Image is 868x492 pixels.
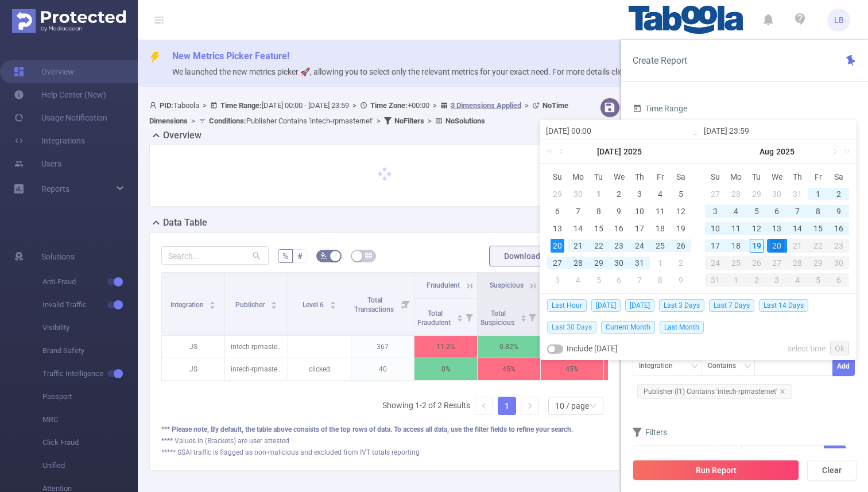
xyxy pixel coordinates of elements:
td: July 13, 2025 [547,220,568,237]
span: Last 3 Days [659,299,704,312]
div: 28 [571,256,585,270]
td: July 26, 2025 [671,237,691,254]
div: 31 [705,273,726,287]
img: Protected Media [12,9,126,33]
div: 9 [612,204,626,218]
span: Total Fraudulent [417,309,452,327]
td: July 31, 2025 [629,254,650,272]
span: Su [705,172,726,182]
td: August 4, 2025 [568,272,588,289]
div: 23 [828,239,849,253]
span: Reports [41,184,69,193]
i: icon: down [691,363,698,371]
div: 6 [612,273,626,287]
span: Traffic Intelligence [42,362,138,385]
td: July 6, 2025 [547,203,568,220]
span: Time Range [633,104,687,113]
td: July 30, 2025 [609,254,630,272]
a: Help Center (New) [14,83,106,106]
th: Sun [547,168,568,185]
div: 19 [674,222,688,235]
span: Su [547,172,568,182]
span: Brand Safety [42,339,138,362]
div: 29 [551,187,564,201]
td: August 12, 2025 [746,220,767,237]
td: July 8, 2025 [588,203,609,220]
span: Taboola [DATE] 00:00 - [DATE] 23:59 +00:00 [149,101,568,125]
li: 1 [498,397,516,415]
div: 1 [811,187,825,201]
div: 20 [551,239,564,253]
span: Mo [726,172,746,182]
div: 30 [571,187,585,201]
a: Aug [758,140,775,163]
span: Unified [42,454,138,477]
td: August 20, 2025 [767,237,788,254]
span: Sa [671,172,691,182]
a: Overview [14,60,74,83]
td: August 28, 2025 [787,254,808,272]
span: Visibility [42,316,138,339]
div: 1 [653,256,667,270]
button: Run Report [633,460,799,481]
td: July 12, 2025 [671,203,691,220]
div: 29 [592,256,606,270]
div: Sort [456,313,463,320]
span: Fr [808,172,828,182]
th: Sun [705,168,726,185]
div: 21 [787,239,808,253]
td: August 21, 2025 [787,237,808,254]
div: 3 [551,273,564,287]
div: 8 [592,204,606,218]
span: [DATE] [591,299,621,312]
span: Click Fraud [42,431,138,454]
a: 2025 [622,140,643,163]
div: 18 [729,239,743,253]
i: icon: caret-down [330,304,336,308]
div: 9 [674,273,688,287]
div: 14 [571,222,585,235]
b: PID: [160,101,173,110]
span: Anti-Fraud [42,270,138,293]
td: August 6, 2025 [767,203,788,220]
span: New Metrics Picker Feature! [172,51,289,61]
td: August 9, 2025 [671,272,691,289]
div: 27 [767,256,788,270]
button: Clear [807,460,857,481]
div: 25 [653,239,667,253]
div: 27 [708,187,722,201]
td: August 23, 2025 [828,237,849,254]
i: icon: caret-down [270,304,277,308]
div: 31 [633,256,646,270]
span: Level 6 [303,301,325,309]
div: 30 [612,256,626,270]
span: Fraudulent [427,281,460,289]
a: select time [788,338,826,359]
th: Sat [828,168,849,185]
span: > [199,101,210,110]
td: July 23, 2025 [609,237,630,254]
td: August 1, 2025 [650,254,671,272]
td: September 3, 2025 [767,272,788,289]
span: > [429,101,440,110]
span: Total Suspicious [480,309,516,327]
td: August 5, 2025 [746,203,767,220]
span: Passport [42,385,138,408]
i: icon: caret-up [270,300,277,303]
span: % [282,251,288,261]
div: 26 [674,239,688,253]
td: July 10, 2025 [629,203,650,220]
th: Wed [767,168,788,185]
div: 12 [674,204,688,218]
div: 1 [592,187,606,201]
div: Sort [270,300,277,307]
i: icon: left [480,402,487,409]
td: August 2, 2025 [671,254,691,272]
td: August 26, 2025 [746,254,767,272]
span: We [767,172,788,182]
td: July 24, 2025 [629,237,650,254]
td: September 2, 2025 [746,272,767,289]
div: 19 [750,239,764,253]
td: August 10, 2025 [705,220,726,237]
a: 1 [498,397,516,414]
